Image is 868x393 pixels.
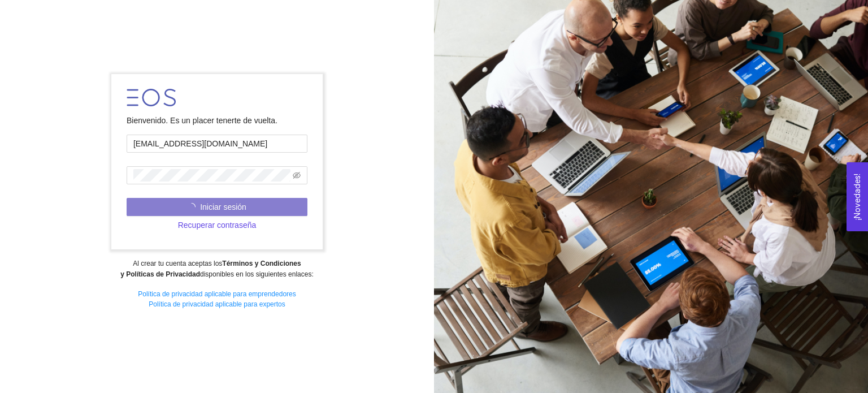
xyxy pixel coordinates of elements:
div: Bienvenido. Es un placer tenerte de vuelta. [127,114,307,127]
a: Política de privacidad aplicable para emprendedores [138,290,296,298]
button: Open Feedback Widget [847,162,868,231]
img: LOGO [127,89,176,106]
div: Al crear tu cuenta aceptas los disponibles en los siguientes enlaces: [7,258,426,280]
span: Recuperar contraseña [178,219,257,231]
strong: Términos y Condiciones y Políticas de Privacidad [120,260,301,278]
a: Política de privacidad aplicable para expertos [149,300,285,308]
button: Recuperar contraseña [127,216,307,234]
span: Iniciar sesión [200,201,246,213]
input: Correo electrónico [127,135,307,153]
span: loading [188,203,200,211]
span: eye-invisible [293,171,301,179]
button: Iniciar sesión [127,198,307,216]
a: Recuperar contraseña [127,221,307,230]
